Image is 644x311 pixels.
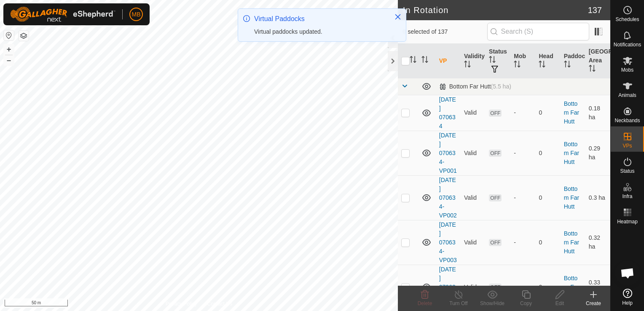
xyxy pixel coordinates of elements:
div: Open chat [615,260,640,286]
td: 0 [535,175,560,220]
span: VPs [623,143,632,148]
a: Bottom Far Hutt [564,141,580,165]
div: Copy [509,300,543,307]
td: Valid [461,175,486,220]
span: (5.5 ha) [491,83,511,90]
p-sorticon: Activate to sort [489,57,496,64]
div: - [514,108,532,117]
th: VP [436,44,461,78]
span: Animals [618,93,636,98]
p-sorticon: Activate to sort [464,62,471,69]
a: Bottom Far Hutt [564,275,580,299]
a: [DATE] 070634 [439,96,456,129]
div: Show/Hide [475,300,509,307]
div: - [514,238,532,247]
span: Infra [622,194,632,199]
span: Neckbands [614,118,640,123]
th: Paddock [561,44,585,78]
span: OFF [489,194,502,201]
td: Valid [461,95,486,131]
span: 0 selected of 137 [403,27,487,36]
h2: In Rotation [403,5,588,15]
a: [DATE] 070634-VP002 [439,177,457,219]
div: Create [577,300,610,307]
input: Search (S) [487,23,589,40]
td: 0 [535,265,560,309]
p-sorticon: Activate to sort [539,62,545,69]
p-sorticon: Activate to sort [514,62,521,69]
img: Gallagher Logo [10,7,115,22]
a: Contact Us [207,300,232,308]
p-sorticon: Activate to sort [410,57,416,64]
td: 0 [535,131,560,175]
p-sorticon: Activate to sort [421,57,428,64]
td: 0.3 ha [585,175,610,220]
button: Map Layers [19,31,29,41]
button: – [4,55,14,65]
p-sorticon: Activate to sort [589,66,596,73]
button: Close [392,11,404,23]
th: Mob [510,44,535,78]
button: Reset Map [4,30,14,40]
a: Privacy Policy [166,300,197,308]
span: Delete [418,300,432,306]
div: - [514,283,532,292]
th: Head [535,44,560,78]
a: Bottom Far Hutt [564,100,580,125]
span: Mobs [621,67,633,72]
span: OFF [489,110,502,117]
th: Status [486,44,510,78]
td: 0 [535,95,560,131]
a: [DATE] 070634-VP004 [439,266,457,308]
a: Bottom Far Hutt [564,185,580,210]
td: 0 [535,220,560,265]
div: - [514,149,532,158]
span: Help [622,300,633,306]
td: Valid [461,220,486,265]
span: OFF [489,284,502,291]
div: Virtual Paddocks [254,14,386,24]
div: Virtual paddocks updated. [254,27,386,36]
span: OFF [489,150,502,157]
td: Valid [461,131,486,175]
p-sorticon: Activate to sort [564,62,571,69]
td: 0.32 ha [585,220,610,265]
td: 0.33 ha [585,265,610,309]
span: Notifications [614,42,641,47]
a: [DATE] 070634-VP001 [439,132,457,174]
span: 137 [588,4,602,16]
div: - [514,193,532,202]
span: Schedules [615,17,639,22]
a: Help [611,285,644,309]
th: [GEOGRAPHIC_DATA] Area [585,44,610,78]
a: Bottom Far Hutt [564,230,580,255]
div: Edit [543,300,577,307]
div: Turn Off [442,300,475,307]
span: MB [132,10,141,19]
span: OFF [489,239,502,246]
a: [DATE] 070634-VP003 [439,221,457,263]
th: Validity [461,44,486,78]
div: Bottom Far Hutt [439,83,511,90]
span: Heatmap [617,219,638,224]
td: 0.29 ha [585,131,610,175]
span: Status [620,169,634,174]
td: 0.18 ha [585,95,610,131]
td: Valid [461,265,486,309]
button: + [4,44,14,54]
